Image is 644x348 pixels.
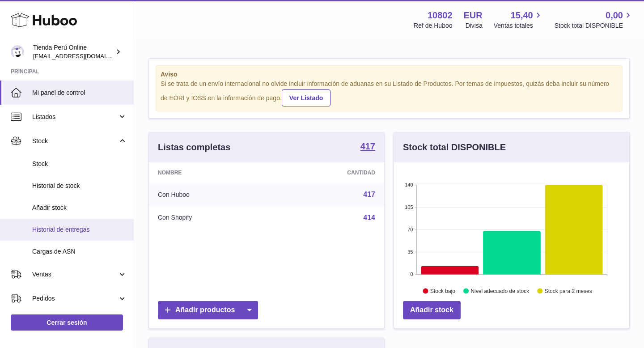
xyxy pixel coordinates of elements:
[33,43,114,60] div: Tienda Perú Online
[32,160,127,168] span: Stock
[410,272,413,277] text: 0
[161,70,618,79] strong: Aviso
[555,21,633,30] span: Stock total DISPONIBLE
[32,204,127,212] span: Añadir stock
[555,9,633,30] a: 0,00 Stock total DISPONIBLE
[32,113,118,121] span: Listados
[414,21,452,30] div: Ref de Huboo
[161,80,618,106] div: Si se trata de un envío internacional no olvide incluir información de aduanas en su Listado de P...
[158,301,258,319] a: Añadir productos
[32,294,118,303] span: Pedidos
[149,183,274,206] td: Con Huboo
[32,247,127,256] span: Cargas de ASN
[405,182,413,187] text: 140
[407,227,413,232] text: 70
[363,214,375,221] a: 414
[407,249,413,255] text: 35
[494,9,543,30] a: 15,40 Ventas totales
[511,9,533,21] span: 15,40
[33,52,131,59] span: [EMAIL_ADDRESS][DOMAIN_NAME]
[470,288,530,294] text: Nivel adecuado de stock
[274,162,384,183] th: Cantidad
[428,9,453,21] strong: 10802
[545,288,592,294] text: Stock para 2 meses
[606,9,623,21] span: 0,00
[360,142,375,153] a: 417
[149,162,274,183] th: Nombre
[282,89,330,106] a: Ver Listado
[405,204,413,210] text: 105
[466,21,483,30] div: Divisa
[11,314,123,331] a: Cerrar sesión
[149,206,274,229] td: Con Shopify
[32,137,118,145] span: Stock
[158,141,230,153] h3: Listas completas
[363,191,375,198] a: 417
[360,142,375,151] strong: 417
[32,182,127,190] span: Historial de stock
[32,89,127,97] span: Mi panel de control
[464,9,483,21] strong: EUR
[32,225,127,234] span: Historial de entregas
[403,301,461,319] a: Añadir stock
[32,270,118,279] span: Ventas
[11,45,24,59] img: contacto@tiendaperuonline.com
[430,288,455,294] text: Stock bajo
[494,21,543,30] span: Ventas totales
[403,141,506,153] h3: Stock total DISPONIBLE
